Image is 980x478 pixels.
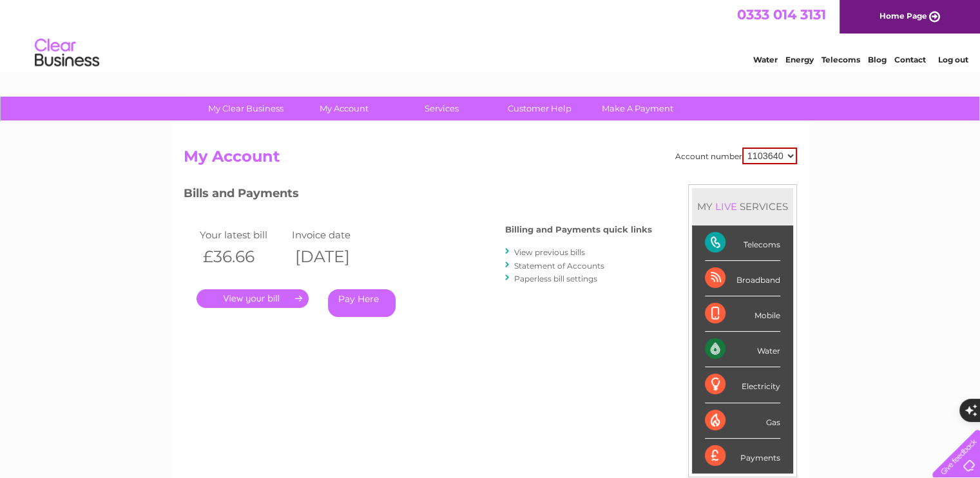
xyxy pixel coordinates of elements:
[197,244,289,270] th: £36.66
[705,367,780,403] div: Electricity
[692,188,793,225] div: MY SERVICES
[514,247,585,257] a: View previous bills
[705,403,780,439] div: Gas
[193,97,299,120] a: My Clear Business
[705,261,780,296] div: Broadband
[705,296,780,332] div: Mobile
[328,289,396,317] a: Pay Here
[705,225,780,261] div: Telecoms
[785,55,814,64] a: Energy
[675,148,797,164] div: Account number
[737,6,826,23] a: 0333 014 3131
[514,261,604,271] a: Statement of Accounts
[289,226,381,244] td: Invoice date
[184,148,797,172] h2: My Account
[937,55,968,64] a: Log out
[505,225,652,234] h4: Billing and Payments quick links
[705,439,780,473] div: Payments
[34,33,100,73] img: logo.png
[184,184,652,207] h3: Bills and Payments
[894,55,926,64] a: Contact
[197,289,309,308] a: .
[868,55,887,64] a: Blog
[705,332,780,367] div: Water
[197,226,289,244] td: Your latest bill
[291,97,397,120] a: My Account
[584,97,691,120] a: Make A Payment
[514,274,597,283] a: Paperless bill settings
[186,7,795,62] div: Clear Business is a trading name of Verastar Limited (registered in [GEOGRAPHIC_DATA] No. 3667643...
[389,97,495,120] a: Services
[289,244,381,270] th: [DATE]
[713,200,740,213] div: LIVE
[821,55,860,64] a: Telecoms
[486,97,593,120] a: Customer Help
[753,55,778,64] a: Water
